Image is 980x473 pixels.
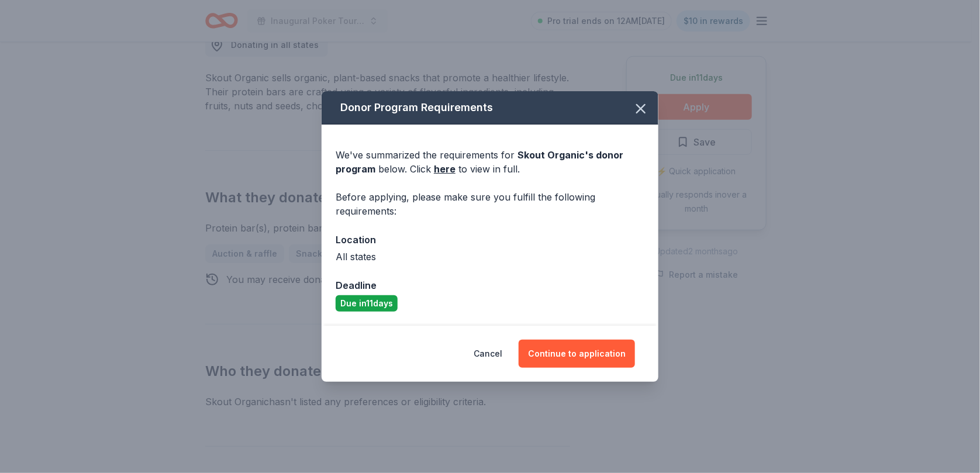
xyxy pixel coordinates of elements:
div: Before applying, please make sure you fulfill the following requirements: [336,190,644,218]
div: We've summarized the requirements for below. Click to view in full. [336,148,644,176]
div: All states [336,250,644,264]
div: Due in 11 days [336,295,398,312]
button: Continue to application [519,340,635,368]
button: Cancel [474,340,502,368]
a: here [434,162,456,176]
div: Donor Program Requirements [322,91,658,125]
div: Deadline [336,278,644,293]
div: Location [336,232,644,247]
